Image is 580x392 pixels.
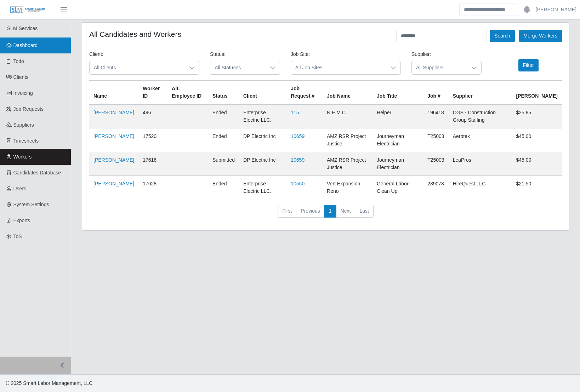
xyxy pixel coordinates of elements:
td: Journeyman Electrician [373,152,423,176]
th: Worker ID [138,81,167,105]
th: Job Name [323,81,373,105]
th: Name [89,81,138,105]
span: All Job Sites [291,61,386,74]
nav: pagination [89,205,562,223]
td: ended [208,176,239,200]
td: $21.50 [512,176,562,200]
span: © 2025 Smart Labor Management, LLC [6,380,92,386]
th: [PERSON_NAME] [512,81,562,105]
td: Journeyman Electrician [373,128,423,152]
span: Candidates Database [13,170,61,175]
th: Supplier [449,81,512,105]
td: HireQuest LLC [449,176,512,200]
td: AMZ RSR Project Justice [323,152,373,176]
th: Status [208,81,239,105]
span: ToS [13,234,22,239]
a: [PERSON_NAME] [93,133,134,139]
span: Invoicing [13,90,33,96]
span: Todo [13,58,24,64]
span: Timesheets [13,138,39,144]
th: Alt. Employee ID [167,81,208,105]
a: [PERSON_NAME] [93,157,134,163]
a: 10659 [291,157,305,163]
td: 496 [138,104,167,128]
span: System Settings [13,202,49,207]
button: Merge Workers [519,30,562,42]
td: 17628 [138,176,167,200]
td: $25.95 [512,104,562,128]
td: Vert Expansion Reno [323,176,373,200]
td: Enterprise Electric LLC. [239,176,286,200]
td: 17520 [138,128,167,152]
span: SLM Services [7,25,38,31]
span: All Suppliers [412,61,467,74]
td: $45.00 [512,128,562,152]
label: Supplier: [411,51,431,58]
td: N.E.M.C. [323,104,373,128]
td: Helper [373,104,423,128]
img: SLM Logo [10,6,45,14]
input: Search [459,4,518,16]
td: 239073 [423,176,448,200]
label: Status: [210,51,226,58]
th: Client [239,81,286,105]
td: DP Electric Inc [239,128,286,152]
span: Clients [13,74,29,80]
span: Exports [13,218,30,223]
span: All Statuses [210,61,266,74]
button: Search [490,30,514,42]
td: ended [208,128,239,152]
label: Client: [89,51,103,58]
span: All Clients [90,61,185,74]
span: Suppliers [13,122,34,128]
td: LeaPros [449,152,512,176]
th: Job Title [373,81,423,105]
a: 1 [324,205,336,218]
th: Job Request # [286,81,323,105]
a: [PERSON_NAME] [536,6,576,13]
h4: All Candidates and Workers [89,30,181,39]
a: [PERSON_NAME] [93,181,134,186]
button: Filter [518,59,539,71]
span: Workers [13,154,32,160]
td: ended [208,104,239,128]
td: Aerotek [449,128,512,152]
td: 196418 [423,104,448,128]
td: $45.00 [512,152,562,176]
a: 10550 [291,181,305,186]
span: Users [13,186,27,191]
td: T25003 [423,128,448,152]
td: CGS - Construction Group Staffing [449,104,512,128]
label: Job Site: [291,51,310,58]
a: 10659 [291,133,305,139]
td: DP Electric Inc [239,152,286,176]
th: Job # [423,81,448,105]
td: Enterprise Electric LLC. [239,104,286,128]
td: 17616 [138,152,167,176]
td: General Labor-Clean Up [373,176,423,200]
a: 115 [291,110,299,115]
span: Job Requests [13,106,44,112]
td: AMZ RSR Project Justice [323,128,373,152]
td: submitted [208,152,239,176]
a: [PERSON_NAME] [93,110,134,115]
span: Dashboard [13,42,38,48]
td: T25003 [423,152,448,176]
